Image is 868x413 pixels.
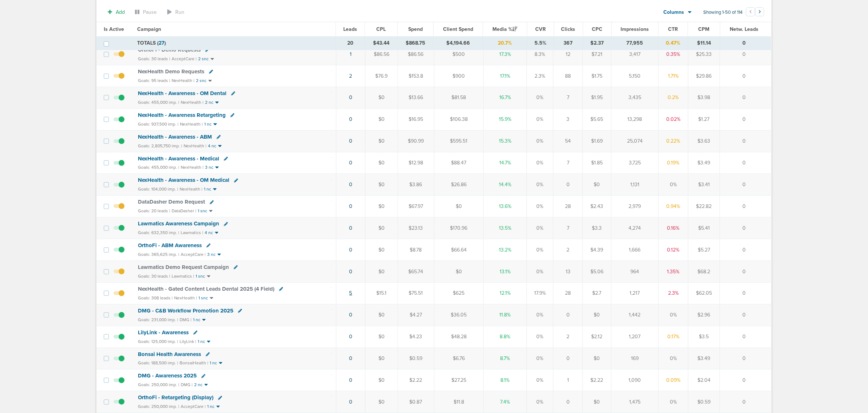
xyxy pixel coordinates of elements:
td: 20 [336,37,365,50]
td: 0 [720,44,771,65]
a: 0 [349,116,352,122]
small: 4 nc [205,230,213,236]
td: $0.59 [398,348,434,369]
td: 0 [720,109,771,130]
td: 3,725 [611,152,658,174]
span: Showing 1-50 of 114 [703,9,742,16]
span: OrthoFi - Retargeting (Display) [138,394,214,401]
td: 0% [527,261,553,282]
td: $4.23 [398,326,434,348]
td: 2,979 [611,196,658,217]
td: $0 [583,391,611,413]
td: $0 [434,196,484,217]
td: $6.76 [434,348,484,369]
td: 169 [611,348,658,369]
span: DMG - Awareness 2025 [138,372,197,379]
small: Goals: 30 leads | [138,274,171,279]
td: $62.05 [688,282,720,304]
small: DMG | [180,317,192,322]
span: Spend [408,26,423,32]
a: 0 [349,138,352,144]
td: $23.13 [398,217,434,239]
td: 0 [720,369,771,391]
span: NexHealth - Awareness - ABM [138,134,212,140]
td: $26.86 [434,174,484,196]
td: 7 [553,152,583,174]
td: 5.5% [527,37,554,50]
td: $3.3 [583,217,611,239]
td: 17.9% [527,282,553,304]
small: Goals: 937,500 imp. | [138,122,179,127]
td: 8.1% [484,369,527,391]
td: 367 [554,37,583,50]
td: 0% [659,348,688,369]
td: $0 [365,130,398,152]
a: 0 [349,203,352,209]
td: $3.63 [688,130,720,152]
td: $5.06 [583,261,611,282]
a: 0 [349,269,352,275]
span: DataDasher Demo Request [138,199,205,205]
td: 14.4% [484,174,527,196]
button: Go to next page [755,7,764,16]
td: 0.2% [659,87,688,109]
td: $0 [365,326,398,348]
td: $900 [434,65,484,87]
span: OrthoFi - ABM Awareness [138,242,202,249]
small: Goals: 188,500 imp. | [138,360,179,366]
span: NexHealth - Awareness - OM Medical [138,177,230,183]
td: $86.56 [398,44,434,65]
td: $27.25 [434,369,484,391]
td: $2.04 [688,369,720,391]
td: 0 [720,37,771,50]
span: NexHealth - Awareness - OM Dental [138,90,227,97]
td: 0% [527,391,553,413]
td: 0 [720,261,771,282]
td: 0 [720,87,771,109]
td: 0 [720,217,771,239]
td: $0 [365,369,398,391]
small: DMG | [181,382,193,387]
span: NexHealth Demo Requests [138,68,205,75]
td: 0.17% [659,326,688,348]
td: 3,417 [611,44,658,65]
small: Goals: 231,000 imp. | [138,317,179,323]
td: $7.21 [583,44,611,65]
td: 1,666 [611,239,658,261]
a: 0 [349,160,352,166]
td: 0.09% [659,369,688,391]
td: 0 [720,196,771,217]
td: 12.1% [484,282,527,304]
td: $48.28 [434,326,484,348]
td: $4,194.66 [434,37,483,50]
td: 0% [527,369,553,391]
small: NexHealth | [172,78,195,83]
td: 0 [720,65,771,87]
td: $0 [365,152,398,174]
td: 1,090 [611,369,658,391]
span: CPM [699,26,710,32]
td: $4.27 [398,304,434,326]
td: 1,131 [611,174,658,196]
small: Goals: 125,000 imp. | [138,339,179,344]
small: 1 snc [198,208,208,214]
span: CPC [592,26,602,32]
td: 0 [553,174,583,196]
small: Goals: 2,805,750 imp. | [138,143,183,149]
td: $29.86 [688,65,720,87]
span: Bonsai Health Awareness [138,351,201,357]
td: 8.3% [527,44,553,65]
small: Goals: 455,000 imp. | [138,165,180,170]
span: NexHealth - Awareness Retargeting [138,112,226,118]
small: 1 nc [210,360,217,366]
span: DMG - C&B Workflow Promotion 2025 [138,307,234,314]
td: 7.4% [484,391,527,413]
td: $0 [365,304,398,326]
td: 17.1% [484,65,527,87]
td: $66.64 [434,239,484,261]
td: 0% [527,130,553,152]
td: 8.7% [484,348,527,369]
td: $3.98 [688,87,720,109]
td: $76.9 [365,65,398,87]
span: Add [116,9,125,15]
